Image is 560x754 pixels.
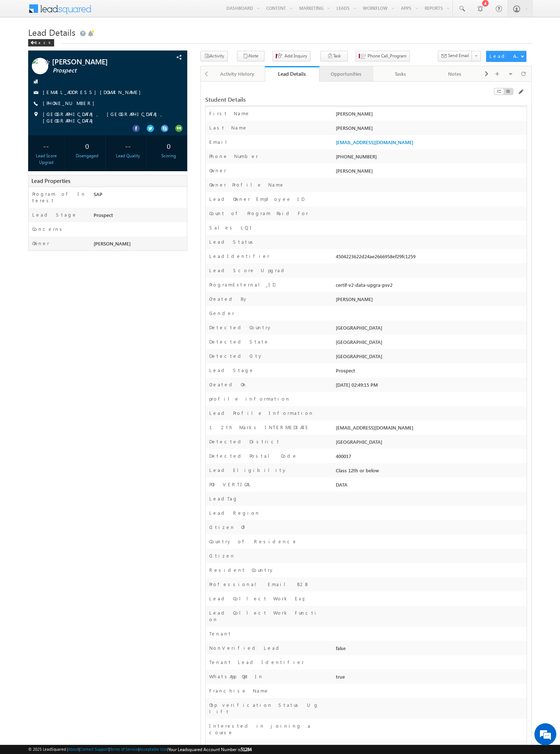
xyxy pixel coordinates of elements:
[241,747,252,752] span: 51284
[209,296,248,302] label: Created By
[32,226,65,232] label: Concerns
[356,51,410,61] button: Phone Call_Program
[153,139,185,153] div: 0
[209,609,322,623] label: Lead Collect Work Function
[32,58,48,77] img: Profile photo
[320,51,348,61] button: Task
[209,310,234,316] label: Gender
[285,53,307,59] span: Add Inquiry
[209,495,238,502] label: LeadTag
[209,481,252,488] label: POI VERTICAL
[209,410,314,416] label: Lead Profile Information
[334,367,527,377] div: Prospect
[237,51,264,61] button: Note
[209,524,249,530] label: Citizen Of
[209,538,297,545] label: Country of Residence
[334,645,527,655] div: false
[209,324,272,331] label: Detected Country
[28,39,54,46] div: Back
[43,100,98,107] span: [PHONE_NUMBER]
[205,96,417,103] div: Student Details
[209,467,287,473] label: Lead Eligibility
[334,253,527,263] div: 4504223622d24ae2666958ef29fc1259
[209,673,263,680] label: WhatsApp Opt In
[217,70,258,78] div: Activity History
[209,224,254,231] label: Sales LQI
[334,467,527,477] div: Class 12th or below
[428,66,482,82] a: Notes
[139,747,167,751] a: Acceptable Use
[334,153,527,163] div: [PHONE_NUMBER]
[325,70,367,78] div: Opportunities
[107,225,133,235] em: Submit
[209,453,297,459] label: Detected Postal Code
[209,424,309,431] label: 12th Marks INTERMEDIATE
[209,124,248,131] label: Last Name
[211,66,265,82] a: Activity History
[334,281,527,292] div: certif-v2-data-upgra-psv2
[209,239,256,245] label: Lead Status
[68,747,79,751] a: About
[71,139,104,153] div: 0
[334,453,527,463] div: 400017
[209,567,274,573] label: Resident Country
[28,746,252,753] span: © 2025 LeadSquared | | | | |
[168,747,252,752] span: Your Leadsquared Account Number is
[209,595,305,602] label: Lead Collect Work Exp
[71,153,104,159] div: Disengaged
[334,110,527,120] div: [PERSON_NAME]
[489,53,520,59] div: Lead Actions
[334,296,527,306] div: [PERSON_NAME]
[92,191,187,201] div: SAP
[334,338,527,349] div: [GEOGRAPHIC_DATA]
[209,167,226,174] label: Owner
[209,381,247,388] label: Created On
[209,510,260,516] label: Lead Region
[110,747,138,751] a: Terms of Service
[12,38,31,48] img: d_60004797649_company_0_60004797649
[32,191,86,204] label: Program of Interest
[52,58,151,65] span: [PERSON_NAME]
[209,139,233,145] label: Email
[30,153,63,166] div: Lead Score Upgrad
[319,66,373,82] a: Opportunities
[438,51,472,61] button: Send Email
[209,353,263,359] label: Detected City
[265,66,319,82] a: Lead Details
[209,630,232,637] label: Tenant
[209,395,290,402] label: profile information
[334,353,527,363] div: [GEOGRAPHIC_DATA]
[448,52,469,59] span: Send Email
[43,111,172,124] span: [GEOGRAPHIC_DATA], [GEOGRAPHIC_DATA], [GEOGRAPHIC_DATA]
[112,139,144,153] div: --
[209,281,275,288] label: ProgramExternal_ID
[379,70,421,78] div: Tasks
[270,70,313,77] div: Lead Details
[209,153,258,160] label: Phone Number
[28,39,58,45] a: Back
[209,659,304,665] label: Tenant Lead Identifier
[334,481,527,491] div: DATA
[334,324,527,334] div: [GEOGRAPHIC_DATA]
[209,253,270,259] label: LeadIdentifier
[373,66,428,82] a: Tasks
[209,645,282,651] label: NonVerified Lead
[38,38,123,48] div: Leave a message
[10,68,134,219] textarea: Type your message and click 'Submit'
[209,181,285,188] label: Owner Profile Name
[94,240,131,247] span: [PERSON_NAME]
[200,51,228,61] button: Activity
[209,702,322,715] label: Otp verification Status Uglift
[92,211,187,222] div: Prospect
[112,153,144,159] div: Lead Quality
[336,168,373,174] span: [PERSON_NAME]
[209,338,269,345] label: Detected State
[28,26,75,38] span: Lead Details
[209,552,235,559] label: Citizen
[368,53,406,59] span: Phone Call_Program
[209,581,308,588] label: Professional Email B2B
[53,67,151,74] span: Prospect
[209,196,304,202] label: Lead Owner Employee ID
[273,51,311,61] button: Add Inquiry
[120,4,138,21] div: Minimize live chat window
